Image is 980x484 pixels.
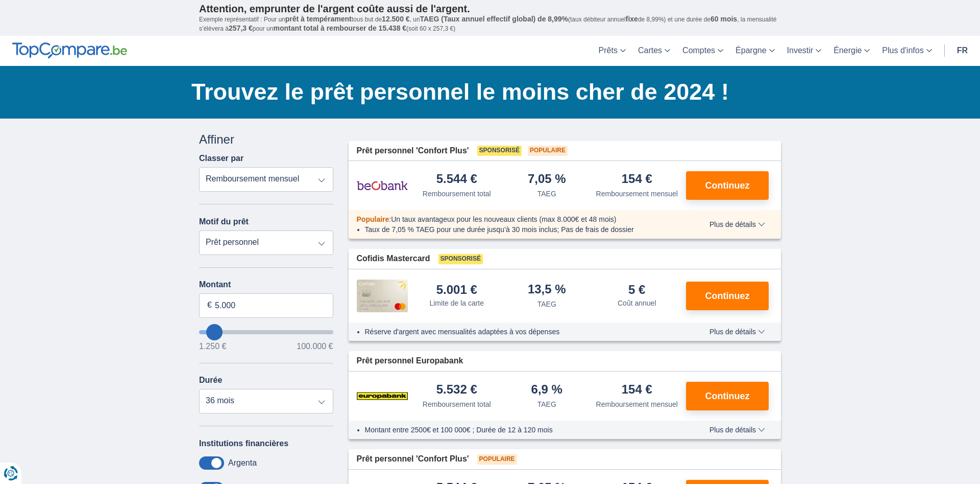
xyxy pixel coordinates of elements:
[528,173,566,187] div: 7,05 %
[477,146,522,156] span: Sponsorisé
[709,426,765,433] span: Plus de détails
[537,299,556,309] div: TAEG
[436,383,477,397] div: 5.532 €
[199,439,288,448] label: Institutions financières
[199,330,333,334] input: wantToBorrow
[686,382,769,410] button: Continuez
[632,36,676,66] a: Cartes
[365,425,680,435] li: Montant entre 2500€ et 100 000€ ; Durée de 12 à 120 mois
[626,15,638,23] span: fixe
[365,327,680,337] li: Réserve d'argent avec mensualités adaptées à vos dépenses
[622,173,652,187] div: 154 €
[357,145,469,157] span: Prêt personnel 'Confort Plus'
[710,15,737,23] span: 60 mois
[705,391,750,401] span: Continuez
[429,298,484,308] div: Limite de la carte
[199,376,222,385] label: Durée
[537,399,556,409] div: TAEG
[297,342,333,351] span: 100.000 €
[420,15,568,23] span: TAEG (Taux annuel effectif global) de 8,99%
[199,154,243,163] label: Classer par
[876,36,938,66] a: Plus d'infos
[528,283,566,297] div: 13,5 %
[702,220,773,228] button: Plus de détails
[531,383,562,397] div: 6,9 %
[438,254,483,264] span: Sponsorisé
[781,36,828,66] a: Investir
[357,253,430,265] span: Cofidis Mastercard
[229,24,253,32] span: 257,3 €
[391,215,616,223] span: Un taux avantageux pour les nouveaux clients (max 8.000€ et 48 mois)
[618,298,656,308] div: Coût annuel
[686,282,769,310] button: Continuez
[686,171,769,200] button: Continuez
[357,383,408,409] img: pret personnel Europabank
[676,36,729,66] a: Comptes
[199,217,249,226] label: Motif du prêt
[423,189,491,199] div: Remboursement total
[207,299,212,311] span: €
[622,383,652,397] div: 154 €
[357,453,469,465] span: Prêt personnel 'Confort Plus'
[273,24,406,32] span: montant total à rembourser de 15.438 €
[436,284,477,296] div: 5.001 €
[628,284,645,296] div: 5 €
[951,36,974,66] a: fr
[705,291,750,301] span: Continuez
[357,280,408,312] img: pret personnel Cofidis CC
[191,76,781,108] h1: Trouvez le prêt personnel le moins cher de 2024 !
[357,355,463,367] span: Prêt personnel Europabank
[357,173,408,198] img: pret personnel Beobank
[709,221,765,228] span: Plus de détails
[709,328,765,335] span: Plus de détails
[596,189,678,199] div: Remboursement mensuel
[702,328,773,336] button: Plus de détails
[228,458,257,468] label: Argenta
[382,15,410,23] span: 12.500 €
[423,399,491,409] div: Remboursement total
[357,215,389,223] span: Populaire
[12,42,127,59] img: TopCompare
[827,36,876,66] a: Énergie
[702,426,773,434] button: Plus de détails
[705,181,750,190] span: Continuez
[537,189,556,199] div: TAEG
[477,454,517,465] span: Populaire
[365,224,680,235] li: Taux de 7,05 % TAEG pour une durée jusqu’à 30 mois inclus; Pas de frais de dossier
[593,36,632,66] a: Prêts
[199,3,781,15] p: Attention, emprunter de l'argent coûte aussi de l'argent.
[199,131,333,148] div: Affiner
[436,173,477,187] div: 5.544 €
[285,15,352,23] span: prêt à tempérament
[199,15,781,33] p: Exemple représentatif : Pour un tous but de , un (taux débiteur annuel de 8,99%) et une durée de ...
[729,36,781,66] a: Épargne
[528,146,568,156] span: Populaire
[199,280,333,289] label: Montant
[596,399,678,409] div: Remboursement mensuel
[199,342,226,351] span: 1.250 €
[349,214,688,224] div: :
